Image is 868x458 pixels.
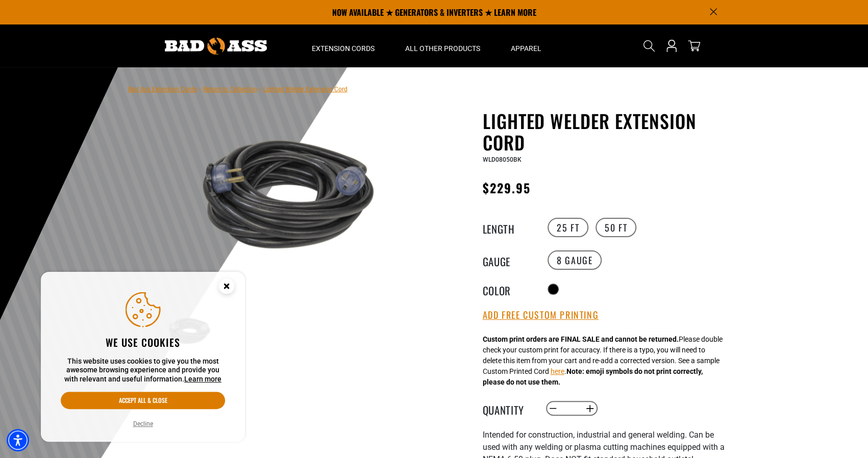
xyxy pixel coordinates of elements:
[130,419,156,429] button: Decline
[41,272,245,442] aside: Cookie Consent
[61,357,225,384] p: This website uses cookies to give you the most awesome browsing experience and provide you with r...
[495,24,557,67] summary: Apparel
[483,367,703,386] strong: Note: emoji symbols do not print correctly, please do not use them.
[184,375,221,383] a: This website uses cookies to give you the most awesome browsing experience and provide you with r...
[7,429,29,451] div: Accessibility Menu
[390,24,495,67] summary: All Other Products
[61,336,225,349] h2: We use cookies
[199,86,201,93] span: ›
[548,218,588,237] label: 25 FT
[641,38,657,54] summary: Search
[405,44,480,53] span: All Other Products
[483,221,534,234] legend: Length
[263,86,348,93] span: Lighted Welder Extension Cord
[296,24,390,67] summary: Extension Cords
[483,253,534,267] legend: Gauge
[551,366,564,377] button: here
[128,83,348,95] nav: breadcrumbs
[483,110,733,153] h1: Lighted Welder Extension Cord
[548,250,602,270] label: 8 Gauge
[483,335,679,343] strong: Custom print orders are FINAL SALE and cannot be returned.
[483,179,531,197] span: $229.95
[663,24,680,67] a: Open this option
[128,86,197,93] a: Bad Ass Extension Cords
[208,272,245,303] button: Close this option
[165,38,267,55] img: Bad Ass Extension Cords
[61,392,225,409] button: Accept all & close
[483,156,522,163] span: WLD08050BK
[483,402,534,415] label: Quantity
[203,86,257,93] a: Return to Collection
[483,283,534,296] legend: Color
[483,334,723,388] div: Please double check your custom print for accuracy. If there is a typo, you will need to delete t...
[259,86,261,93] span: ›
[686,40,702,52] a: cart
[483,310,599,321] button: Add Free Custom Printing
[511,44,541,53] span: Apparel
[596,218,636,237] label: 50 FT
[312,44,375,53] span: Extension Cords
[158,112,404,276] img: black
